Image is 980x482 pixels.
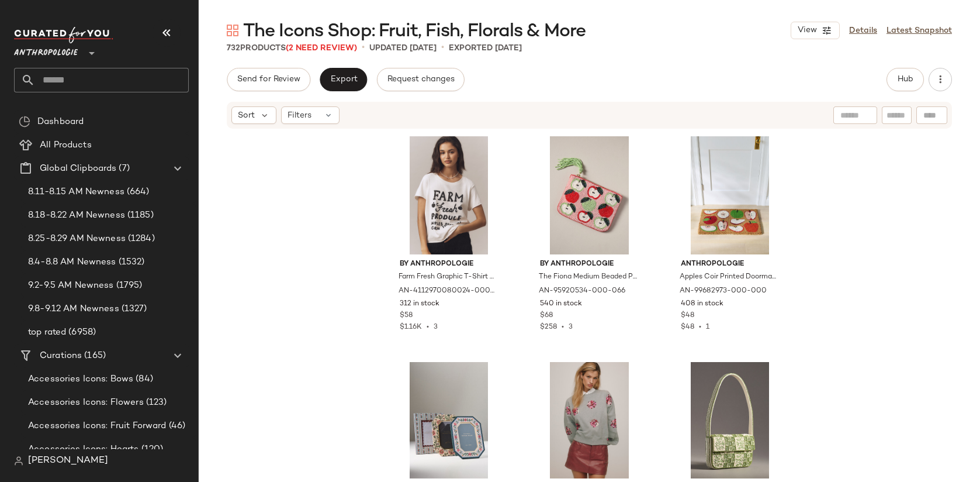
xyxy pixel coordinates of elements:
span: (120) [139,443,164,456]
span: [PERSON_NAME] [28,454,108,468]
span: (1185) [125,209,154,222]
span: 8.4-8.8 AM Newness [28,256,116,269]
span: (2 Need Review) [286,44,357,53]
span: Request changes [387,75,455,84]
button: Export [320,68,367,91]
span: Anthropologie [14,40,78,61]
img: 4111956380003_008_b [531,362,648,480]
span: (1284) [126,232,155,246]
span: AN-4112970080024-000-010 [399,286,497,297]
span: Farm Fresh Graphic T-Shirt by Anthropologie in White, Women's, Size: 2XS, Cotton [399,272,497,283]
a: Details [849,25,877,37]
span: • [422,323,434,331]
span: 9.8-9.12 AM Newness [28,302,119,316]
span: (1532) [116,256,145,269]
img: 101094654_015_b10 [390,362,508,480]
span: Accessories Icons: Flowers [28,396,144,409]
span: Accessories Icons: Hearts [28,443,139,456]
span: $48 [681,323,694,331]
span: Anthropologie [681,259,780,270]
span: 312 in stock [400,299,439,309]
span: The Fiona Medium Beaded Pouch by Anthropologie in Pink, Women's, Cotton/Glass [539,272,638,283]
span: • [441,41,444,55]
img: 4112970080024_010_b [390,136,508,254]
img: cfy_white_logo.C9jOOHJF.svg [14,27,113,43]
span: (1327) [119,302,147,316]
span: $68 [540,311,553,321]
span: Apples Coir Printed Doormat by Anthropologie, Size: Standard Doormat [680,272,778,283]
span: 3 [569,323,573,331]
span: 8.25-8.29 AM Newness [28,232,126,246]
img: 97579296_237_b [671,362,789,480]
span: $258 [540,323,557,331]
span: (7) [116,162,129,175]
span: By Anthropologie [400,259,498,270]
span: (84) [133,373,153,386]
span: top rated [28,326,66,339]
span: 540 in stock [540,299,582,309]
span: 8.18-8.22 AM Newness [28,209,125,222]
img: svg%3e [19,116,30,128]
span: (165) [82,349,106,363]
span: Accessories Icons: Fruit Forward [28,419,167,433]
img: svg%3e [14,456,23,466]
img: svg%3e [227,25,238,36]
span: Accessories Icons: Bows [28,373,133,386]
div: Products [227,42,357,54]
span: 408 in stock [681,299,723,309]
span: Send for Review [237,75,300,84]
span: Filters [288,109,311,122]
button: View [791,22,840,39]
span: (1795) [114,279,143,292]
span: 1 [706,323,709,331]
span: Hub [897,75,913,84]
span: Sort [238,109,255,122]
button: Request changes [377,68,465,91]
span: (664) [124,185,150,199]
p: Exported [DATE] [449,42,522,54]
span: Global Clipboards [40,162,116,175]
span: $1.16K [400,323,422,331]
span: • [362,41,365,55]
span: Export [330,75,357,84]
span: $58 [400,311,413,321]
span: AN-99682973-000-000 [680,286,767,297]
span: Dashboard [37,115,84,129]
span: AN-95920534-000-066 [539,286,625,297]
span: The Icons Shop: Fruit, Fish, Florals & More [243,20,586,43]
span: View [797,26,817,35]
span: • [557,323,569,331]
span: By Anthropologie [540,259,639,270]
button: Send for Review [227,68,310,91]
span: 3 [434,323,438,331]
span: (6958) [66,326,96,339]
span: All Products [40,139,92,152]
span: 8.11-8.15 AM Newness [28,185,124,199]
img: 95920534_066_b [531,136,648,254]
span: (123) [144,396,167,409]
a: Latest Snapshot [886,25,952,37]
span: 9.2-9.5 AM Newness [28,279,114,292]
p: updated [DATE] [369,42,437,54]
span: 732 [227,44,240,53]
span: (46) [167,419,186,433]
span: • [694,323,706,331]
button: Hub [886,68,924,91]
span: Curations [40,349,82,363]
img: 99682973_000_b2 [671,136,789,254]
span: $48 [681,311,694,321]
